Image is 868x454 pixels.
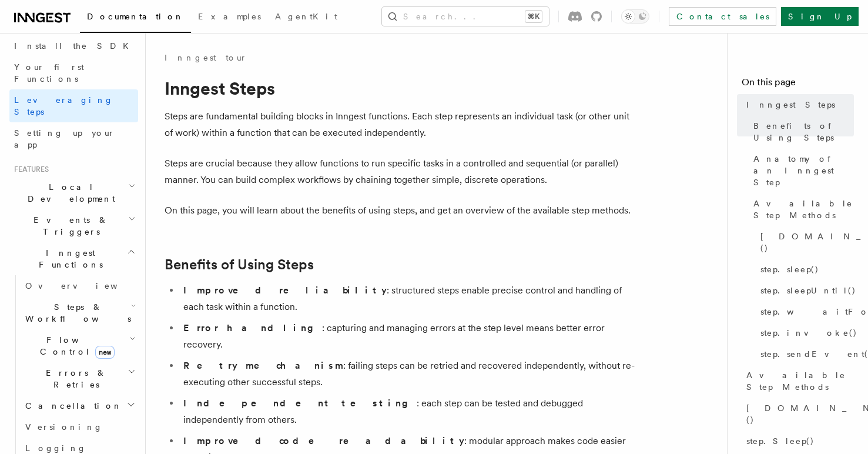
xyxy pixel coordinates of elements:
[183,285,387,296] strong: Improved reliability
[183,360,343,371] strong: Retry mechanism
[183,398,417,409] strong: Independent testing
[742,398,854,430] a: [DOMAIN_NAME]()
[180,320,635,353] li: : capturing and managing errors at the step level means better error recovery.
[183,322,322,333] strong: Error handling
[191,4,268,32] a: Examples
[95,346,115,359] span: new
[760,327,857,339] span: step.invoke()
[165,52,247,64] a: Inngest tour
[760,263,819,275] span: step.sleep()
[525,11,542,22] kbd: ⌘K
[21,362,138,395] button: Errors & Retries
[742,94,854,115] a: Inngest Steps
[21,275,138,296] a: Overview
[746,369,854,393] span: Available Step Methods
[183,435,464,446] strong: Improved code readability
[25,422,103,432] span: Versioning
[180,395,635,428] li: : each step can be tested and debugged independently from others.
[9,56,138,89] a: Your first Functions
[14,62,84,84] span: Your first Functions
[756,322,854,343] a: step.invoke()
[21,296,138,329] button: Steps & Workflows
[746,435,815,447] span: step.Sleep()
[21,395,138,416] button: Cancellation
[756,301,854,322] a: step.waitForEvent()
[9,35,138,56] a: Install the SDK
[165,202,635,219] p: On this page, you will learn about the benefits of using steps, and get an overview of the availa...
[382,7,549,26] button: Search...⌘K
[14,41,136,51] span: Install the SDK
[746,99,835,111] span: Inngest Steps
[756,343,854,365] a: step.sendEvent()
[753,120,854,143] span: Benefits of Using Steps
[9,89,138,122] a: Leveraging Steps
[753,153,854,188] span: Anatomy of an Inngest Step
[749,115,854,148] a: Benefits of Using Steps
[21,329,138,362] button: Flow Controlnew
[742,365,854,398] a: Available Step Methods
[21,301,131,325] span: Steps & Workflows
[621,9,649,24] button: Toggle dark mode
[756,226,854,259] a: [DOMAIN_NAME]()
[9,214,128,238] span: Events & Triggers
[9,242,138,275] button: Inngest Functions
[268,4,344,32] a: AgentKit
[781,7,859,26] a: Sign Up
[742,75,854,94] h4: On this page
[21,400,122,412] span: Cancellation
[9,181,128,205] span: Local Development
[742,430,854,452] a: step.Sleep()
[165,108,635,141] p: Steps are fundamental building blocks in Inngest functions. Each step represents an individual ta...
[21,334,129,358] span: Flow Control
[275,12,337,21] span: AgentKit
[9,122,138,155] a: Setting up your app
[753,198,854,221] span: Available Step Methods
[9,165,49,174] span: Features
[749,193,854,226] a: Available Step Methods
[198,12,261,21] span: Examples
[21,416,138,438] a: Versioning
[21,367,128,390] span: Errors & Retries
[165,155,635,188] p: Steps are crucial because they allow functions to run specific tasks in a controlled and sequenti...
[14,128,115,149] span: Setting up your app
[760,285,856,296] span: step.sleepUntil()
[25,281,146,291] span: Overview
[180,282,635,315] li: : structured steps enable precise control and handling of each task within a function.
[756,280,854,301] a: step.sleepUntil()
[87,12,184,21] span: Documentation
[165,256,314,273] a: Benefits of Using Steps
[80,4,191,33] a: Documentation
[9,176,138,209] button: Local Development
[165,78,635,99] h1: Inngest Steps
[9,209,138,242] button: Events & Triggers
[669,7,776,26] a: Contact sales
[25,443,86,453] span: Logging
[756,259,854,280] a: step.sleep()
[749,148,854,193] a: Anatomy of an Inngest Step
[14,95,113,116] span: Leveraging Steps
[9,247,127,271] span: Inngest Functions
[180,358,635,390] li: : failing steps can be retried and recovered independently, without re-executing other successful...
